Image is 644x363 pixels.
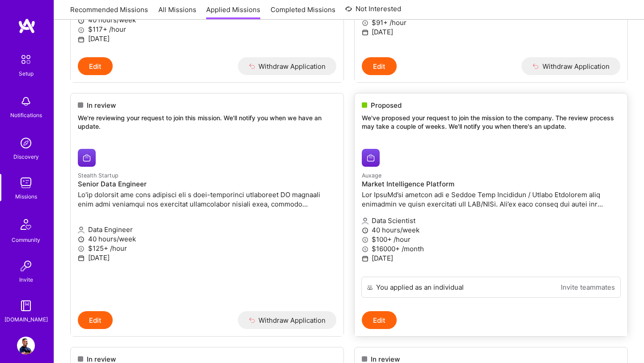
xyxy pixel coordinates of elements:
h4: Senior Data Engineer [78,180,336,188]
span: Proposed [371,101,402,110]
div: Notifications [10,110,42,120]
a: All Missions [158,5,196,20]
div: [DOMAIN_NAME] [4,315,48,324]
button: Withdraw Application [521,57,620,75]
button: Edit [78,311,113,329]
a: Auxage company logoAuxageMarket Intelligence PlatformLor IpsuMd’si ametcon adi e Seddoe Temp Inci... [355,142,627,277]
button: Edit [362,311,397,329]
div: Setup [19,69,34,78]
small: Stealth Startup [78,172,119,179]
a: Recommended Missions [70,5,148,20]
button: Edit [362,57,397,75]
p: $117+ /hour [78,25,336,34]
p: [DATE] [362,27,620,37]
img: Community [15,214,37,235]
div: Invite [19,275,33,284]
i: icon Clock [78,17,85,24]
button: Withdraw Application [238,57,337,75]
div: Missions [15,192,37,201]
p: $100+ /hour [362,235,620,244]
img: User Avatar [17,337,35,355]
p: 40 hours/week [78,234,336,244]
img: teamwork [17,174,35,192]
button: Edit [78,57,113,75]
a: Stealth Startup company logoStealth StartupSenior Data EngineerLo'ip dolorsit ame cons adipisci e... [71,142,343,311]
a: Applied Missions [206,5,260,20]
p: 40 hours/week [78,15,336,25]
p: Lo'ip dolorsit ame cons adipisci eli s doei-temporinci utlaboreet DO magnaali enim admi veniamqui... [78,190,336,209]
i: icon Applicant [362,218,369,224]
img: Invite [17,257,35,275]
p: Lor IpsuMd’si ametcon adi e Seddoe Temp Incididun / Utlabo Etdolorem aliq enimadmin ve quisn exer... [362,190,620,209]
a: Not Interested [345,4,401,20]
p: 40 hours/week [362,225,620,235]
a: Completed Missions [271,5,335,20]
i: icon Clock [362,227,369,234]
p: Data Engineer [78,225,336,234]
i: icon Applicant [78,227,85,233]
img: setup [17,50,35,69]
img: guide book [17,297,35,315]
div: Discovery [13,152,39,161]
i: icon MoneyGray [362,20,369,26]
i: icon MoneyGray [78,27,85,34]
p: $91+ /hour [362,18,620,27]
i: icon Calendar [78,255,85,262]
p: [DATE] [78,253,336,262]
p: We're reviewing your request to join this mission. We'll notify you when we have an update. [78,114,336,131]
i: icon MoneyGray [362,246,369,253]
a: User Avatar [15,337,37,355]
i: icon MoneyGray [362,236,369,243]
p: $16000+ /month [362,244,620,253]
p: We've proposed your request to join the mission to the company. The review process may take a cou... [362,114,620,131]
img: logo [18,18,36,34]
i: icon MoneyGray [78,245,85,252]
i: icon Clock [78,236,85,243]
img: Auxage company logo [362,149,380,167]
div: Community [12,235,40,245]
img: bell [17,93,35,110]
p: $125+ /hour [78,244,336,253]
i: icon Calendar [362,29,369,36]
a: Invite teammates [561,283,615,292]
div: You applied as an individual [376,283,464,292]
p: [DATE] [362,253,620,263]
p: [DATE] [78,34,336,43]
span: In review [87,101,116,110]
h4: Market Intelligence Platform [362,180,620,188]
i: icon Calendar [78,36,85,43]
p: Data Scientist [362,216,620,225]
button: Withdraw Application [238,311,337,329]
small: Auxage [362,172,381,179]
i: icon Calendar [362,255,369,262]
img: discovery [17,134,35,152]
img: Stealth Startup company logo [78,149,96,167]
